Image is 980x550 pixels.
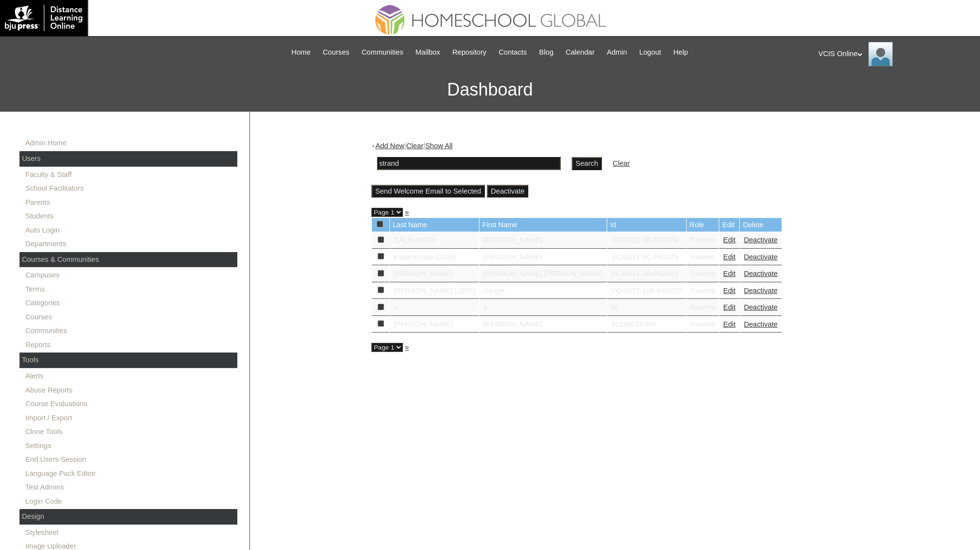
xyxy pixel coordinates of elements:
a: Edit [723,236,735,244]
span: Calendar [566,47,595,58]
span: Blog [539,47,553,58]
td: [PERSON_NAME] [480,232,607,249]
a: Abuse Reports [24,384,237,396]
a: Deactivate [744,303,777,311]
span: Repository [452,47,486,58]
td: Role [687,218,719,232]
a: Repository [447,47,491,58]
h3: Dashboard [5,68,975,112]
a: Categories [24,297,237,309]
input: Search [572,157,602,170]
a: Edit [723,320,735,328]
td: Parents [687,249,719,266]
td: 00 [607,299,686,316]
a: Faculty & Staff [24,169,237,181]
td: Ginger [480,283,607,299]
a: School Facilitators [24,182,237,195]
span: Mailbox [416,47,441,58]
a: Auto Login [24,224,237,236]
input: Search [377,157,561,170]
input: Send Welcome Email to Selected [371,185,485,198]
a: Departments [24,238,237,250]
a: Import / Export [24,412,237,424]
td: Parents [687,283,719,299]
a: End Users Session [24,453,237,466]
div: + | | [371,141,854,197]
div: Users [19,151,237,167]
img: logo-white.png [5,5,82,31]
td: Edit [719,218,739,232]
a: Alerts [24,370,237,382]
a: Edit [723,303,735,311]
td: Last Name [390,218,479,232]
a: Login Code [24,495,237,508]
td: Id [607,218,686,232]
a: Reports [24,339,237,351]
td: [PERSON_NAME] [PERSON_NAME] [480,266,607,282]
a: Language Pack Editor [24,468,237,480]
a: Mailbox [411,47,445,58]
td: [PERSON_NAME] [480,316,607,333]
td: [PERSON_NAME] [390,316,479,333]
td: [PERSON_NAME] (2025) [390,283,479,299]
span: Courses [323,47,349,58]
span: Contacts [499,47,527,58]
span: Help [673,47,688,58]
a: Students [24,210,237,222]
span: Home [291,47,310,58]
input: Deactivate [487,185,528,198]
a: Clear [406,142,423,150]
div: Courses & Communities [19,252,237,268]
td: Parents [687,266,719,282]
a: Clear [613,159,630,167]
a: Show All [425,142,453,150]
td: Parents [687,316,719,333]
td: VCIS022-9B-PA2024 [607,232,686,249]
a: Deactivate [744,236,777,244]
td: s [480,299,607,316]
a: » [405,343,409,351]
a: Deactivate [744,253,777,261]
a: Terms [24,283,237,295]
td: [PERSON_NAME] [480,249,607,266]
a: Communities [357,47,408,58]
a: Add New [375,142,404,150]
td: 912945TE099 [607,316,686,333]
td: Delete [740,218,781,232]
a: Edit [723,270,735,277]
a: Admin [602,47,632,58]
td: VCIS023-10B-PA2025 [607,283,686,299]
a: Courses [24,311,237,323]
a: Courses [318,47,354,58]
a: Deactivate [744,287,777,295]
a: Communities [24,325,237,337]
a: Edit [723,287,735,295]
span: Logout [639,47,661,58]
a: Stylesheet [24,527,237,539]
td: Parents [687,232,719,249]
a: Deactivate [744,320,777,328]
a: Calendar [561,47,599,58]
div: Tools [19,353,237,368]
div: VCIS Online [818,42,970,66]
td: Parents [687,299,719,316]
a: Logout [634,47,666,58]
span: Admin [607,47,627,58]
a: Course Evaluations [24,398,237,410]
a: Edit [723,253,735,261]
td: Esperanzate (2025) [390,249,479,266]
a: Test Admins [24,481,237,493]
a: Deactivate [744,270,777,277]
a: Contacts [494,47,532,58]
img: VCIS Online Admin [868,42,893,66]
a: » [405,208,409,216]
td: CALINAWAN [390,232,479,249]
a: Clone Tools [24,426,237,438]
a: Help [669,47,693,58]
div: Design [19,509,237,525]
td: [PERSON_NAME] [390,266,479,282]
span: Communities [362,47,404,58]
td: s [390,299,479,316]
td: VCIS011-9C-PA2025 [607,249,686,266]
td: VCIS013-1B-PA2023 [607,266,686,282]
